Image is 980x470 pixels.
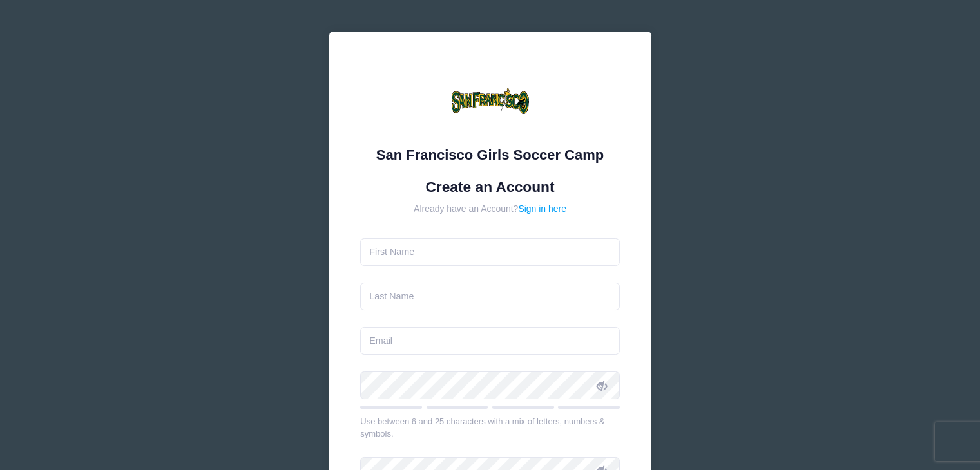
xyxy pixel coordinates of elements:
div: Already have an Account? [360,202,620,216]
img: San Francisco Girls Soccer Camp [452,63,529,140]
input: Email [360,327,620,355]
a: Sign in here [518,203,566,214]
div: Use between 6 and 25 characters with a mix of letters, numbers & symbols. [360,415,620,440]
input: Last Name [360,283,620,310]
div: San Francisco Girls Soccer Camp [360,144,620,165]
h1: Create an Account [360,178,620,196]
input: First Name [360,238,620,266]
